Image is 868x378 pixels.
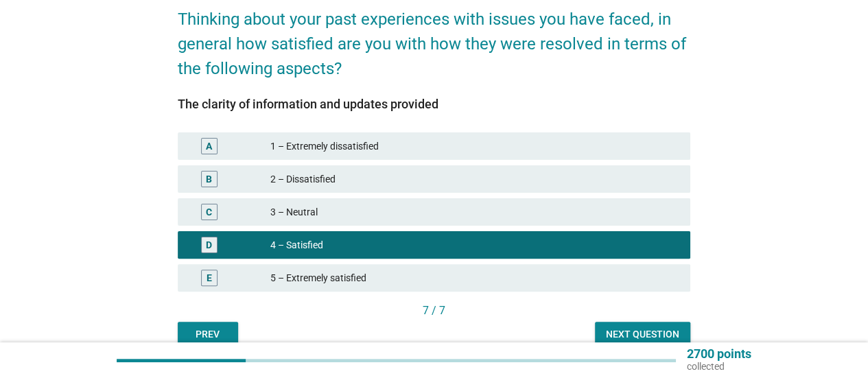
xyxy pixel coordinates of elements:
div: C [206,205,212,220]
div: B [206,172,212,187]
p: collected [687,360,751,373]
div: Prev [189,327,227,342]
div: 7 / 7 [178,303,690,319]
button: Prev [178,322,238,346]
div: 1 – Extremely dissatisfied [270,138,679,154]
button: Next question [595,322,690,346]
div: E [207,271,212,285]
div: 5 – Extremely satisfied [270,270,679,286]
div: 4 – Satisfied [270,237,679,253]
div: Next question [606,327,679,342]
div: The clarity of information and updates provided [178,95,690,113]
div: A [206,139,212,154]
div: 3 – Neutral [270,204,679,220]
div: D [206,238,212,252]
p: 2700 points [687,348,751,360]
div: 2 – Dissatisfied [270,171,679,187]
